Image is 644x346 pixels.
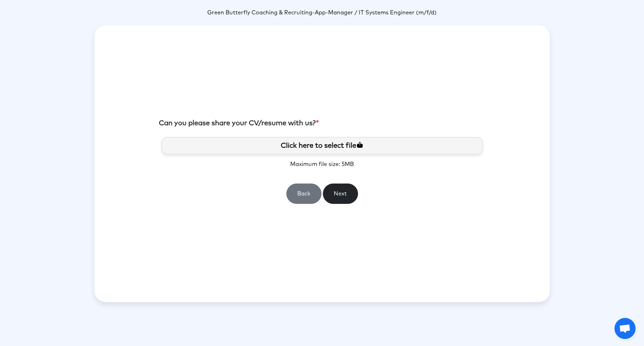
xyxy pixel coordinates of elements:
[162,160,483,168] p: Maximum file size: 5MB
[162,137,483,154] label: Click here to select file
[159,118,319,128] label: Can you please share your CV/resume with us?
[95,8,550,17] p: -
[614,318,636,339] a: Chat öffnen
[207,10,312,15] span: Green Butterfly Coaching & Recruiting
[323,184,358,204] button: Next
[286,184,321,204] button: Back
[315,10,437,15] span: App-Manager / IT Systems Engineer (m/f/d)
